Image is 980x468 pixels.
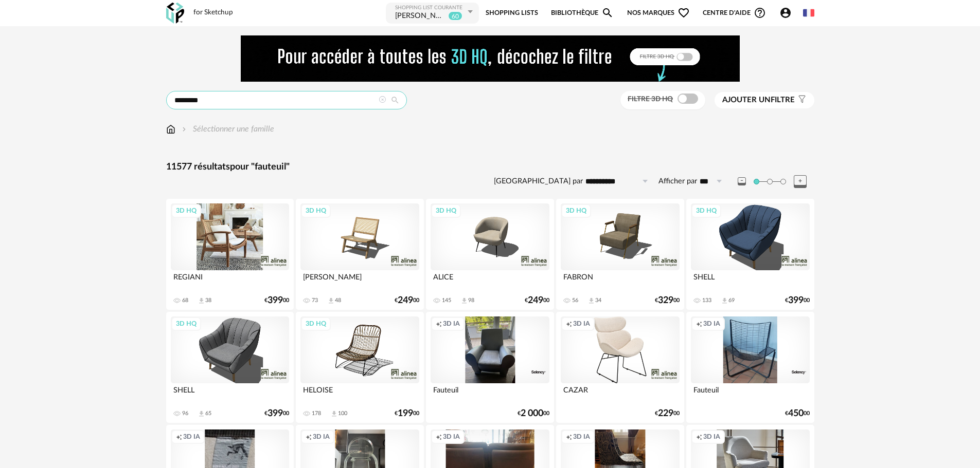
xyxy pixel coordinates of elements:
[296,312,423,423] a: 3D HQ HELOISE 178 Download icon 100 €19900
[628,96,673,103] span: Filtre 3D HQ
[395,5,465,11] div: Shopping List courante
[494,177,583,186] label: [GEOGRAPHIC_DATA] par
[312,297,318,304] div: 73
[395,297,419,304] div: € 00
[398,297,413,304] span: 249
[306,433,312,441] span: Creation icon
[788,410,804,417] span: 450
[601,7,614,19] span: Magnify icon
[171,270,289,291] div: REGIANI
[436,320,442,328] span: Creation icon
[486,2,538,25] a: Shopping Lists
[182,297,188,304] div: 68
[443,433,460,441] span: 3D IA
[241,35,740,82] img: FILTRE%20HQ%20NEW_V1%20(4).gif
[327,297,335,305] span: Download icon
[338,410,347,417] div: 100
[205,410,211,417] div: 65
[573,320,590,328] span: 3D IA
[301,204,331,217] div: 3D HQ
[296,199,423,310] a: 3D HQ [PERSON_NAME] 73 Download icon 48 €24900
[556,312,684,423] a: Creation icon 3D IA CAZAR €22900
[395,11,446,22] div: FRETIER MELANIE
[561,204,591,217] div: 3D HQ
[696,320,702,328] span: Creation icon
[722,96,771,104] span: Ajouter un
[691,204,721,217] div: 3D HQ
[312,410,321,417] div: 178
[166,161,814,173] div: 11577 résultats
[443,320,460,328] span: 3D IA
[300,383,419,404] div: HELOISE
[180,123,188,135] img: svg+xml;base64,PHN2ZyB3aWR0aD0iMTYiIGhlaWdodD0iMTYiIHZpZXdCb3g9IjAgMCAxNiAxNiIgZmlsbD0ibm9uZSIgeG...
[176,433,182,441] span: Creation icon
[655,297,680,304] div: € 00
[426,199,554,310] a: 3D HQ ALICE 145 Download icon 98 €24900
[572,297,578,304] div: 56
[183,433,200,441] span: 3D IA
[566,320,572,328] span: Creation icon
[691,383,809,404] div: Fauteuil
[460,297,468,305] span: Download icon
[658,410,673,417] span: 229
[398,410,413,417] span: 199
[198,410,205,418] span: Download icon
[754,7,766,19] span: Help Circle Outline icon
[779,7,792,19] span: Account Circle icon
[566,433,572,441] span: Creation icon
[678,7,690,19] span: Heart Outline icon
[436,433,442,441] span: Creation icon
[431,204,461,217] div: 3D HQ
[551,2,614,25] a: BibliothèqueMagnify icon
[715,92,814,108] button: Ajouter unfiltre Filter icon
[431,270,549,291] div: ALICE
[702,297,711,304] div: 133
[795,95,807,105] span: Filter icon
[182,410,188,417] div: 96
[803,7,814,18] img: fr
[518,410,549,417] div: € 00
[166,199,294,310] a: 3D HQ REGIANI 68 Download icon 38 €39900
[300,270,419,291] div: [PERSON_NAME]
[658,177,697,186] label: Afficher par
[268,297,283,304] span: 399
[335,297,341,304] div: 48
[528,297,543,304] span: 249
[442,297,451,304] div: 145
[703,320,720,328] span: 3D IA
[264,410,289,417] div: € 00
[166,3,184,24] img: OXP
[330,410,338,418] span: Download icon
[703,7,766,19] span: Centre d'aideHelp Circle Outline icon
[193,8,233,17] div: for Sketchup
[230,162,290,172] span: pour "fauteuil"
[198,297,205,305] span: Download icon
[561,270,679,291] div: FABRON
[561,383,679,404] div: CAZAR
[468,297,474,304] div: 98
[268,410,283,417] span: 399
[431,383,549,404] div: Fauteuil
[171,204,201,217] div: 3D HQ
[696,433,702,441] span: Creation icon
[448,11,462,21] sup: 60
[691,270,809,291] div: SHELL
[205,297,211,304] div: 38
[686,312,814,423] a: Creation icon 3D IA Fauteuil €45000
[728,297,735,304] div: 69
[180,123,274,135] div: Sélectionner une famille
[313,433,330,441] span: 3D IA
[658,297,673,304] span: 329
[627,2,690,25] span: Nos marques
[785,410,810,417] div: € 00
[264,297,289,304] div: € 00
[655,410,680,417] div: € 00
[686,199,814,310] a: 3D HQ SHELL 133 Download icon 69 €39900
[779,7,796,19] span: Account Circle icon
[521,410,543,417] span: 2 000
[301,317,331,330] div: 3D HQ
[426,312,554,423] a: Creation icon 3D IA Fauteuil €2 00000
[722,95,795,105] span: filtre
[788,297,804,304] span: 399
[395,410,419,417] div: € 00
